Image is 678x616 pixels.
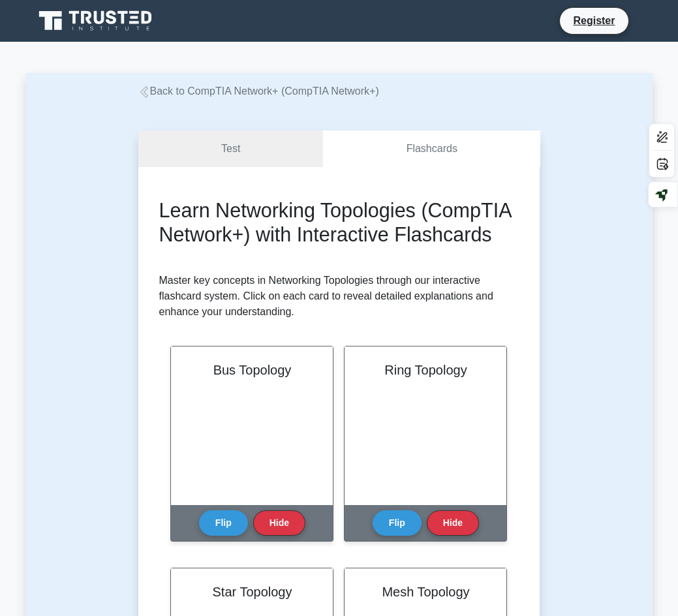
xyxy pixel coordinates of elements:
[187,362,317,378] h2: Bus Topology
[138,131,324,168] a: Test
[565,12,623,29] a: Register
[253,510,305,536] button: Hide
[159,198,519,246] h2: Learn Networking Topologies (CompTIA Network+) with Interactive Flashcards
[323,131,540,168] a: Flashcards
[360,362,491,378] h2: Ring Topology
[159,273,519,320] p: Master key concepts in Networking Topologies through our interactive flashcard system. Click on e...
[187,584,317,600] h2: Star Topology
[427,510,479,536] button: Hide
[138,85,379,97] a: Back to CompTIA Network+ (CompTIA Network+)
[360,584,491,600] h2: Mesh Topology
[373,510,422,536] button: Flip
[199,510,248,536] button: Flip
